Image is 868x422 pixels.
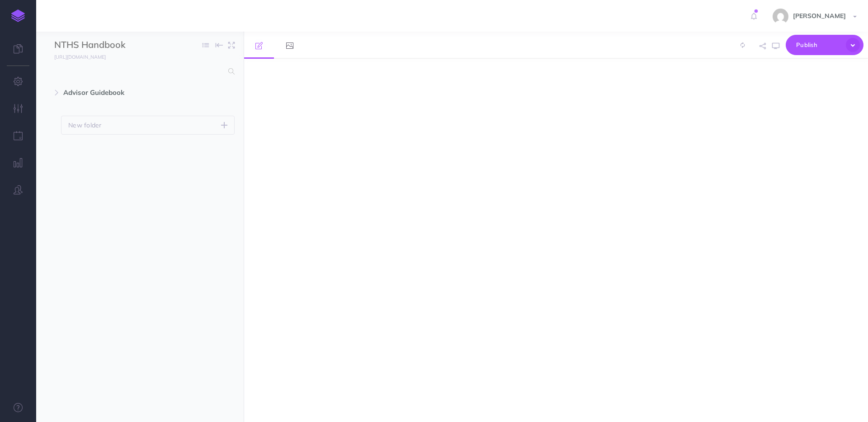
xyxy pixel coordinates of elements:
input: Search [54,63,223,80]
a: [URL][DOMAIN_NAME] [36,52,115,61]
span: Publish [796,38,841,52]
span: Advisor Guidebook [63,87,178,98]
small: [URL][DOMAIN_NAME] [54,54,106,60]
input: Documentation Name [54,38,160,52]
button: New folder [61,116,235,135]
img: logo-mark.svg [11,9,25,22]
span: [PERSON_NAME] [788,12,850,20]
img: e15ca27c081d2886606c458bc858b488.jpg [773,9,788,24]
p: New folder [68,120,102,130]
button: Publish [786,35,863,55]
